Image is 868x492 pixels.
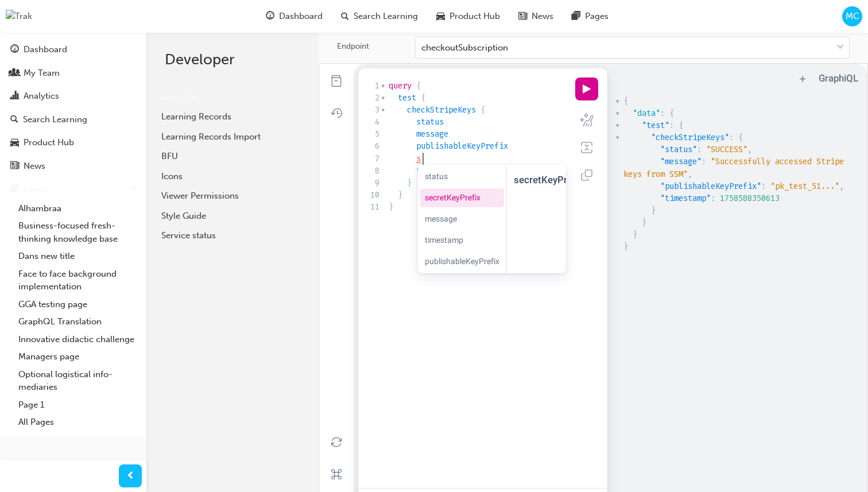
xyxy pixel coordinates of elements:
[679,120,683,131] span: {
[585,10,609,23] span: Pages
[421,41,508,55] div: checkoutSubscription
[10,45,19,55] span: guage-icon
[367,140,379,152] div: 6
[518,9,527,24] span: news-icon
[161,189,304,203] div: Viewer Permissions
[165,51,300,69] h2: Developer
[24,43,67,56] div: Dashboard
[416,153,421,164] span: s
[14,217,142,247] a: Business-focused fresh-thinking knowledge base
[10,184,19,195] span: pages-icon
[354,72,367,86] ul: Select active operation
[427,5,509,28] a: car-iconProduct Hub
[367,80,379,92] div: 1
[436,9,445,24] span: car-icon
[337,41,369,52] div: Endpoint
[161,170,304,183] div: Icons
[633,229,637,240] span: }
[660,156,702,167] span: "message"
[563,5,618,28] a: pages-iconPages
[14,313,142,331] a: GraphQL Translation
[688,169,692,180] span: ,
[156,226,309,246] a: Service status
[706,144,747,155] span: "SUCCESS"
[367,128,379,140] div: 5
[5,63,142,84] a: My Team
[10,161,19,172] span: news-icon
[14,413,142,431] a: All Pages
[420,231,504,250] li: timestamp
[407,104,476,115] span: checkStripeKeys
[389,80,412,91] span: query
[398,92,416,103] span: test
[341,9,349,24] span: search-icon
[575,109,598,131] button: Prettify query (Shift-Ctrl-P)
[642,120,669,131] span: "test"
[156,166,309,187] a: Icons
[14,396,142,414] a: Page 1
[480,104,485,115] span: {
[10,68,19,79] span: people-icon
[770,181,839,192] span: "pk_test_51..."
[747,144,752,155] span: ,
[651,132,729,143] span: "checkStripeKeys"
[532,10,553,23] span: News
[161,150,304,163] div: BFU
[14,331,142,348] a: Innovative didactic challenge
[367,165,379,177] div: 8
[324,68,349,94] button: Show Documentation Explorer
[660,144,697,155] span: "status"
[14,265,142,296] a: Face to face background implementation
[702,156,706,167] span: :
[642,217,646,228] span: }
[332,5,427,28] a: search-iconSearch Learning
[416,165,458,176] span: timestamp
[660,181,761,192] span: "publishableKeyPrefix"
[6,10,32,23] img: Trak
[367,189,379,201] div: 10
[161,210,304,223] div: Style Guide
[5,132,142,153] a: Product Hub
[669,108,674,119] span: {
[5,39,142,60] a: Dashboard
[651,205,656,216] span: }
[367,92,379,104] div: 2
[156,146,309,166] a: BFU
[761,181,766,192] span: :
[367,177,379,189] div: 9
[398,189,402,200] span: }
[24,160,45,173] div: News
[324,429,349,455] button: Re-fetch GraphQL schema
[836,40,844,55] span: down-icon
[844,72,846,84] em: i
[819,72,858,84] a: GraphiQL
[23,113,87,126] div: Search Learning
[354,10,418,23] span: Search Learning
[10,138,19,148] span: car-icon
[161,110,304,123] div: Learning Records
[623,241,628,252] span: }
[420,188,504,207] li: secretKeyPrefix
[324,462,349,487] button: Open short keys dialog
[420,167,504,186] li: status
[416,129,448,140] span: message
[358,68,607,489] section: Query Editor
[129,182,137,197] span: up-icon
[420,252,504,271] li: publishableKeyPrefix
[509,5,563,28] a: news-iconNews
[10,115,18,125] span: search-icon
[416,141,508,152] span: publishableKeyPrefix
[5,109,142,130] a: Search Learning
[161,229,304,242] div: Service status
[421,92,425,103] span: {
[14,247,142,265] a: Dans new title
[257,5,332,28] a: guage-iconDashboard
[514,173,583,187] span: secretKeyPrefix
[156,127,309,147] a: Learning Records Import
[407,177,412,188] span: }
[623,156,848,179] span: "Successfully accessed Stripe keys from SSM"
[389,202,393,212] span: }
[24,90,59,103] div: Analytics
[575,78,598,479] div: Editor Commands
[575,136,598,159] button: Merge fragments into query (Shift-Ctrl-M)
